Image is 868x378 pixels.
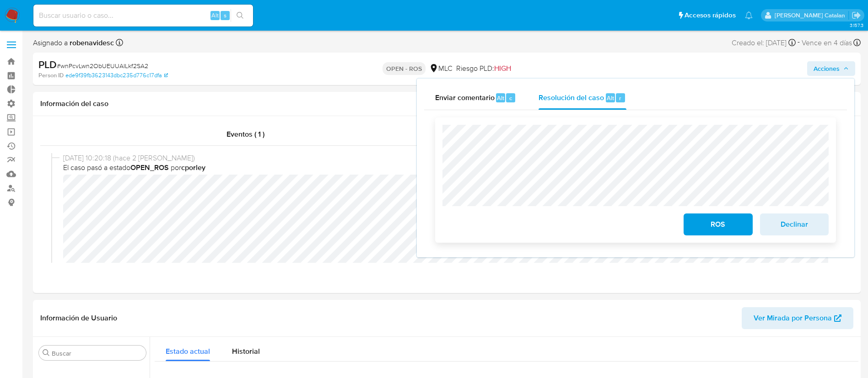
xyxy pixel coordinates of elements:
a: ede9f39fb3623143dbc235d776c17dfa [65,71,168,80]
b: cporley [181,162,205,173]
div: MLC [429,64,453,74]
span: Eventos ( 1 ) [226,129,264,139]
input: Buscar [52,349,142,357]
span: El caso pasó a estado por [63,163,839,173]
a: Notificaciones [745,11,753,19]
span: Resolución del caso [539,92,604,103]
b: robenavidesc [68,37,114,48]
span: HIGH [494,63,511,74]
span: Riesgo PLD: [456,64,511,74]
p: OPEN - ROS [383,62,426,75]
span: Vence en 4 días [802,38,852,48]
button: search-icon [231,9,249,22]
button: Declinar [760,213,829,235]
button: ROS [684,213,752,235]
span: [DATE] 10:20:18 (hace 2 [PERSON_NAME]) [63,153,839,163]
input: Buscar usuario o caso... [33,10,253,21]
span: Accesos rápidos [685,11,736,20]
span: Asignado a [33,38,114,48]
span: Alt [607,94,614,102]
b: Person ID [38,71,64,80]
span: r [619,94,621,102]
span: # wnPcvLwn2ObUEUUAILkf2SA2 [57,61,148,70]
div: Creado el: [DATE] [732,37,796,49]
p: rociodaniela.benavidescatalan@mercadolibre.cl [775,11,848,20]
h1: Información de Usuario [40,314,117,323]
span: c [509,94,512,102]
span: Alt [497,94,504,102]
span: Enviar comentario [435,92,495,103]
span: - [798,37,800,49]
span: Acciones [814,61,840,76]
span: ROS [695,214,740,234]
span: Ver Mirada por Persona [754,307,832,329]
button: Buscar [43,349,50,357]
span: s [224,11,226,20]
button: Ver Mirada por Persona [742,307,853,329]
button: Acciones [807,61,855,76]
a: Salir [852,11,861,20]
b: PLD [38,57,57,72]
b: OPEN_ROS [130,162,169,173]
span: Declinar [772,214,817,234]
span: Alt [211,11,219,20]
h1: Información del caso [40,99,853,108]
